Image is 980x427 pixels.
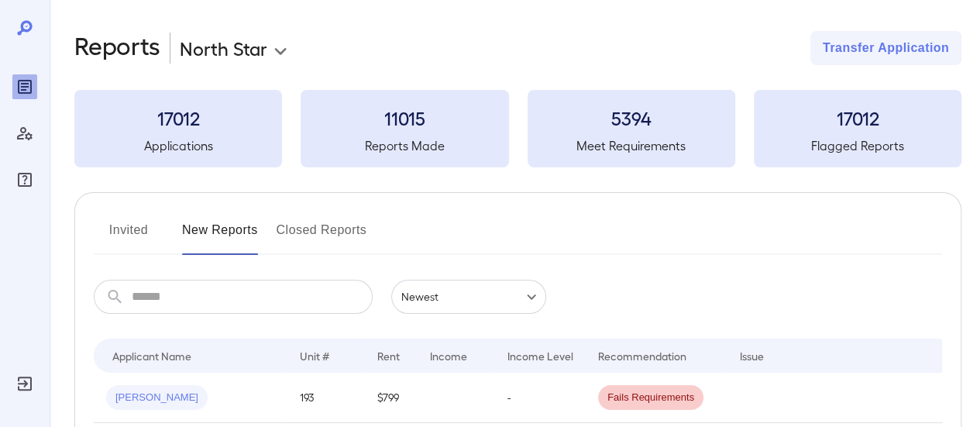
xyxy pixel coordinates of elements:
[507,346,573,365] div: Income Level
[301,105,508,130] h3: 11015
[94,218,163,255] button: Invited
[754,105,961,130] h3: 17012
[495,373,586,423] td: -
[598,346,686,365] div: Recommendation
[528,136,735,155] h5: Meet Requirements
[528,105,735,130] h3: 5394
[74,90,961,167] summary: 17012Applications11015Reports Made5394Meet Requirements17012Flagged Reports
[365,373,418,423] td: $799
[112,346,191,365] div: Applicant Name
[106,391,208,405] span: [PERSON_NAME]
[287,373,365,423] td: 193
[740,346,765,365] div: Issue
[377,346,402,365] div: Rent
[74,136,282,155] h5: Applications
[182,218,258,255] button: New Reports
[12,121,37,146] div: Manage Users
[391,280,546,314] div: Newest
[277,218,367,255] button: Closed Reports
[12,167,37,192] div: FAQ
[301,136,508,155] h5: Reports Made
[12,74,37,99] div: Reports
[810,31,961,65] button: Transfer Application
[74,105,282,130] h3: 17012
[598,391,703,405] span: Fails Requirements
[74,31,160,65] h2: Reports
[12,371,37,396] div: Log Out
[180,36,267,60] p: North Star
[300,346,329,365] div: Unit #
[754,136,961,155] h5: Flagged Reports
[430,346,467,365] div: Income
